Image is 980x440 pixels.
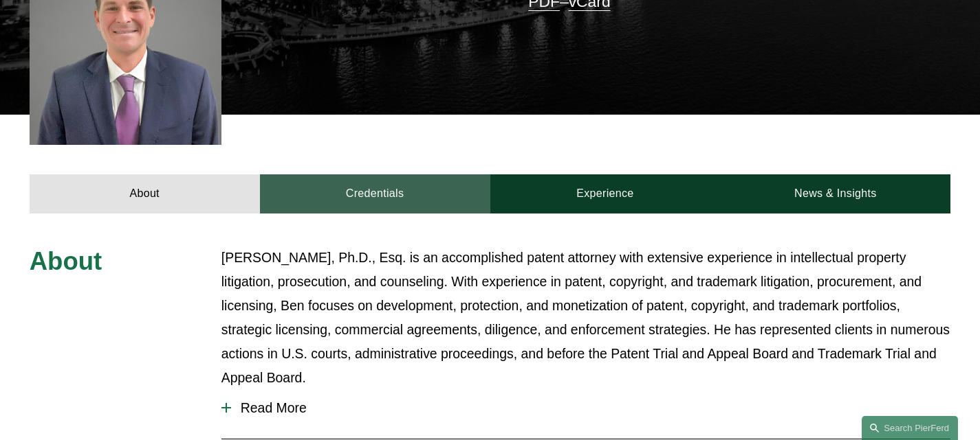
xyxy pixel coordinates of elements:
[720,174,950,214] a: News & Insights
[260,174,490,214] a: Credentials
[30,174,260,214] a: About
[30,247,102,275] span: About
[221,246,950,390] p: [PERSON_NAME], Ph.D., Esq. is an accomplished patent attorney with extensive experience in intell...
[862,416,958,440] a: Search this site
[231,400,950,416] span: Read More
[490,174,721,214] a: Experience
[221,390,950,426] button: Read More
